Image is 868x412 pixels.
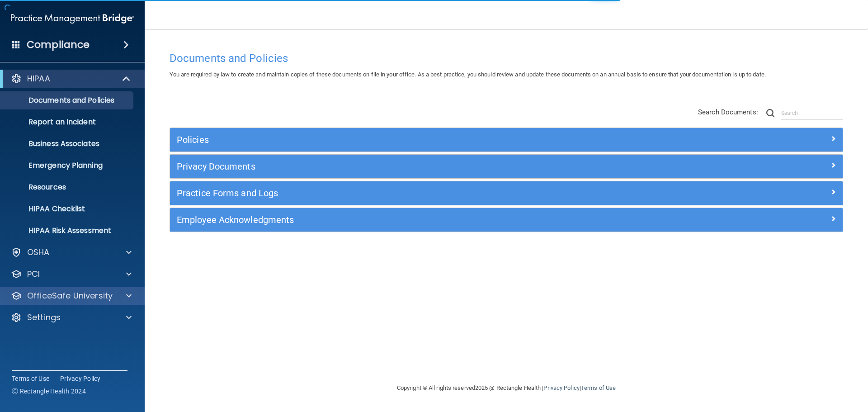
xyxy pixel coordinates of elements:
p: Settings [27,312,61,323]
a: OfficeSafe University [11,290,132,301]
a: Employee Acknowledgments [177,213,836,227]
p: Business Associates [6,139,129,148]
a: Settings [11,312,132,323]
a: Policies [177,133,836,147]
h4: Documents and Policies [170,52,843,64]
input: Search [781,106,843,120]
h5: Employee Acknowledgments [177,215,668,225]
a: PCI [11,269,132,279]
p: OSHA [27,247,50,258]
h5: Privacy Documents [177,161,668,171]
p: Documents and Policies [6,96,129,105]
p: Emergency Planning [6,161,129,170]
div: Copyright © All rights reserved 2025 @ Rectangle Health | | [341,374,671,403]
img: PMB logo [11,9,134,28]
h5: Practice Forms and Logs [177,188,668,198]
p: OfficeSafe University [27,290,113,301]
p: Resources [6,183,129,192]
a: Terms of Use [581,384,616,391]
p: HIPAA [27,73,50,84]
h5: Policies [177,135,668,145]
h4: Compliance [27,38,90,51]
a: HIPAA [11,73,131,84]
span: Ⓒ Rectangle Health 2024 [12,387,86,396]
span: Search Documents: [698,108,758,116]
a: Privacy Policy [60,374,101,383]
span: You are required by law to create and maintain copies of these documents on file in your office. ... [170,71,766,78]
a: Practice Forms and Logs [177,186,836,200]
p: PCI [27,269,40,279]
a: Privacy Documents [177,159,836,174]
a: OSHA [11,247,132,258]
p: Report an Incident [6,118,129,127]
p: HIPAA Checklist [6,204,129,213]
p: HIPAA Risk Assessment [6,226,129,235]
a: Privacy Policy [543,384,579,391]
a: Terms of Use [12,374,49,383]
img: ic-search.3b580494.png [766,109,774,117]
